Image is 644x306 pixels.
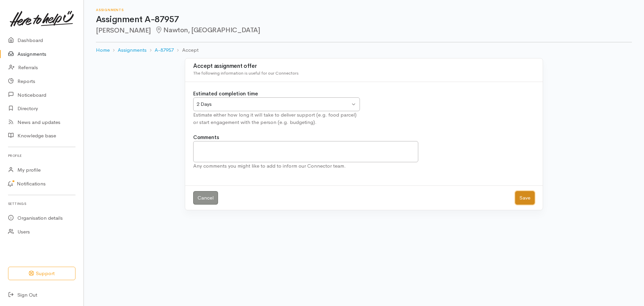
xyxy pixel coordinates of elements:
[193,134,219,141] label: Comments
[193,191,218,205] a: Cancel
[197,100,350,108] div: 2 Days
[193,111,360,126] div: Estimate either how long it will take to deliver support (e.g. food parcel) or start engagement w...
[118,46,147,54] a: Assignments
[96,15,632,25] h1: Assignment A-87957
[96,27,632,34] h2: [PERSON_NAME]
[8,267,75,280] button: Support
[193,63,535,70] h3: Accept assignment offer
[193,90,258,98] label: Estimated completion time
[193,162,418,170] div: Any comments you might like to add to inform our Connector team.
[193,70,299,76] span: The following information is useful for our Connectors
[155,26,260,34] span: Nawton, [GEOGRAPHIC_DATA]
[96,46,110,54] a: Home
[96,8,632,12] h6: Assignments
[155,46,174,54] a: A-87957
[174,46,198,54] li: Accept
[8,199,75,208] h6: Settings
[8,151,75,160] h6: Profile
[96,42,632,58] nav: breadcrumb
[515,191,535,205] button: Save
